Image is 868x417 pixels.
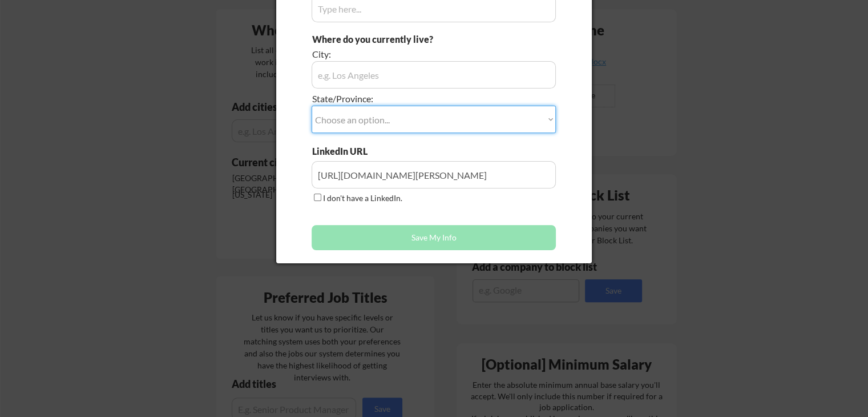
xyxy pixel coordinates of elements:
[312,48,492,61] div: City:
[312,225,556,250] button: Save My Info
[312,33,492,46] div: Where do you currently live?
[312,93,492,105] div: State/Province:
[312,145,397,158] div: LinkedIn URL
[312,61,556,89] input: e.g. Los Angeles
[312,161,556,189] input: Type here...
[323,193,402,203] label: I don't have a LinkedIn.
